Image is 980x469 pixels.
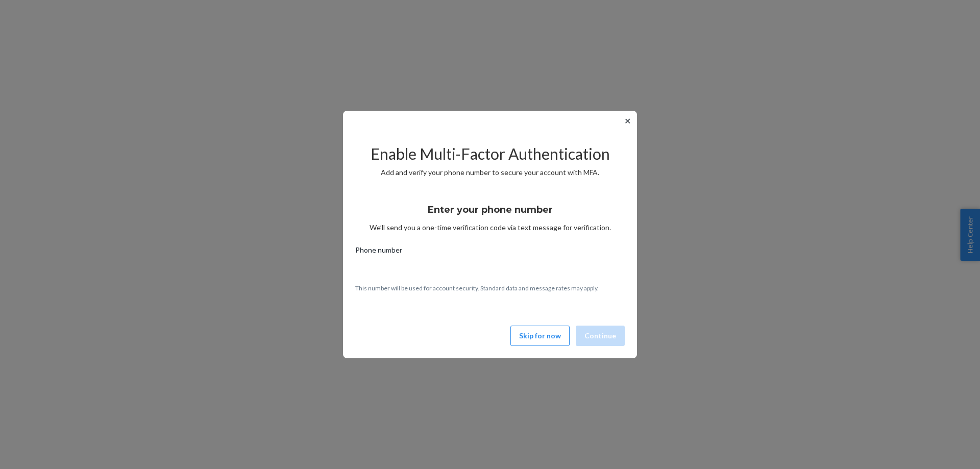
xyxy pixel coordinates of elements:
[355,284,625,292] p: This number will be used for account security. Standard data and message rates may apply.
[622,115,633,127] button: ✕
[428,203,553,216] h3: Enter your phone number
[355,145,625,162] h2: Enable Multi-Factor Authentication
[355,195,625,233] div: We’ll send you a one-time verification code via text message for verification.
[576,326,625,346] button: Continue
[355,245,402,259] span: Phone number
[510,326,570,346] button: Skip for now
[355,167,625,178] p: Add and verify your phone number to secure your account with MFA.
